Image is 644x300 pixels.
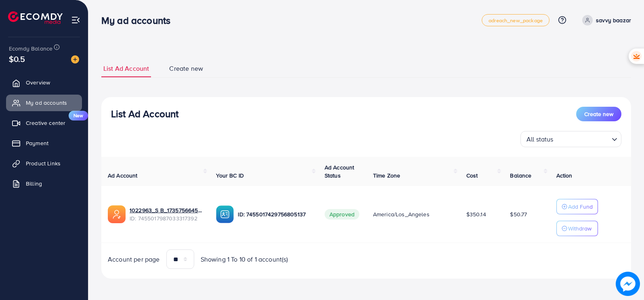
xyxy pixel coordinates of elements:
p: savvy baazar [596,15,631,25]
span: Product Links [26,159,61,167]
span: Your BC ID [216,171,244,180]
img: menu [71,15,80,25]
div: Search for option [520,131,621,147]
img: logo [8,11,63,24]
span: Billing [26,180,42,188]
img: ic-ba-acc.ded83a64.svg [216,205,234,223]
span: Approved [325,209,359,220]
img: image [616,272,640,296]
span: My ad accounts [26,99,67,107]
button: Withdraw [556,221,598,236]
span: Create new [584,110,613,118]
span: ID: 7455017987033317392 [130,214,203,222]
button: Create new [576,107,621,121]
h3: List Ad Account [111,108,178,120]
a: Creative centerNew [6,115,82,131]
span: Ad Account [108,171,138,180]
a: savvy baazar [579,15,631,25]
span: $350.14 [466,210,486,218]
span: Action [556,171,573,180]
span: Ad Account Status [325,163,355,180]
input: Search for option [556,132,608,145]
a: adreach_new_package [482,14,550,26]
span: America/Los_Angeles [373,210,430,218]
img: ic-ads-acc.e4c84228.svg [108,205,126,223]
span: Showing 1 To 10 of 1 account(s) [201,255,288,264]
h3: My ad accounts [101,15,177,26]
span: Cost [466,171,478,180]
button: Add Fund [556,199,598,214]
a: 1022963_S B_1735756645445 [130,206,203,214]
a: Product Links [6,155,82,171]
a: My ad accounts [6,95,82,111]
span: Create new [169,64,203,73]
span: Creative center [26,119,65,127]
a: Overview [6,74,82,91]
span: Account per page [108,255,160,264]
div: <span class='underline'>1022963_S B_1735756645445</span></br>7455017987033317392 [130,206,203,223]
span: New [69,111,88,120]
p: ID: 7455017429756805137 [238,209,311,219]
span: All status [525,133,555,145]
span: Payment [26,139,48,147]
span: Balance [510,171,531,180]
span: $50.77 [510,210,527,218]
span: Time Zone [373,171,400,180]
span: List Ad Account [103,64,149,73]
p: Withdraw [568,224,592,233]
img: image [71,55,79,63]
span: $0.5 [9,53,25,65]
a: Payment [6,135,82,151]
a: Billing [6,175,82,192]
span: Ecomdy Balance [9,44,52,53]
span: Overview [26,78,50,87]
span: adreach_new_package [489,18,543,23]
p: Add Fund [568,202,593,211]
